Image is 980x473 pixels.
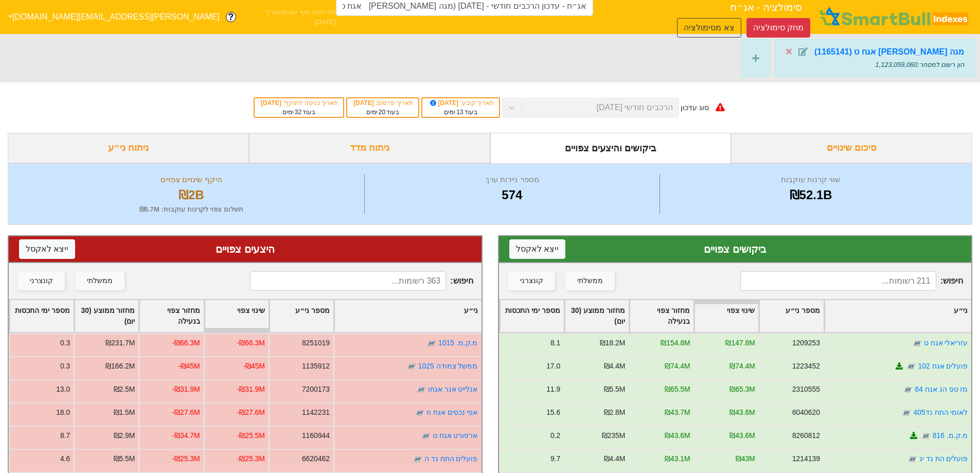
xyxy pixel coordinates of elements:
div: 574 [367,186,657,204]
div: -₪25.3M [172,453,200,464]
input: 363 רשומות... [250,271,446,291]
a: מ.ק.מ. 1015 [438,339,477,347]
div: ₪4.4M [603,453,625,464]
div: Toggle SortBy [10,300,74,332]
a: עזריאלי אגח ט [923,339,968,347]
img: tase link [906,361,916,372]
a: מז טפ הנ אגח 64 [915,385,968,393]
div: ₪65.5M [664,384,690,395]
img: tase link [907,454,917,464]
div: -₪66.3M [237,338,265,348]
div: קונצרני [30,275,53,287]
img: SmartBull [818,7,972,27]
span: הון רשום למסחר : 1,123,059,060 [875,61,964,68]
div: ₪166.2M [105,361,135,372]
div: 1214139 [792,453,819,464]
button: מחק סימולציה [746,18,810,38]
div: ₪231.7M [105,338,135,348]
div: -₪45M [243,361,265,372]
div: ₪4.4M [603,361,625,372]
div: Toggle SortBy [270,300,333,332]
div: Toggle SortBy [205,300,269,332]
img: tase link [901,408,912,418]
div: -₪45M [178,361,200,372]
div: 1223452 [792,361,819,372]
div: ₪52.1B [663,186,959,204]
div: Toggle SortBy [694,300,758,332]
button: ייצא לאקסל [509,239,565,259]
div: תשלום צפוי לקרנות עוקבות : ₪5.7M [21,204,362,215]
div: ממשלתי [87,275,113,287]
div: -₪27.6M [237,407,265,418]
a: פועלים אגח 102 [918,362,968,370]
div: Toggle SortBy [630,300,693,332]
div: 0.2 [550,430,560,441]
button: ממשלתי [75,272,124,290]
button: צא מסימולציה [677,18,741,38]
div: תאריך פרסום : [352,98,413,108]
div: 1160944 [302,430,330,441]
img: tase link [426,338,437,348]
div: -₪34.7M [172,430,200,441]
div: 8.7 [60,430,70,441]
div: ₪5.5M [114,453,135,464]
div: ₪154.8M [661,338,690,348]
span: 32 [295,109,301,116]
div: -₪31.9M [237,384,265,395]
div: Toggle SortBy [139,300,203,332]
div: 0.3 [60,338,70,348]
div: Toggle SortBy [75,300,138,332]
div: היקף שינויים צפויים [21,174,362,186]
span: חיפוש : [250,271,473,291]
div: Toggle SortBy [565,300,629,332]
div: ניתוח ני״ע [8,133,249,163]
span: 13 [456,109,463,116]
div: שווי קרנות עוקבות [663,174,959,186]
img: tase link [912,338,922,348]
span: חיפוש : [740,271,963,291]
div: 1209253 [792,338,819,348]
div: 17.0 [546,361,560,372]
div: סיכום שינויים [731,133,972,163]
a: אנלייט אנר אגחו [428,385,478,393]
div: 11.9 [546,384,560,395]
img: tase link [903,384,913,395]
a: ממשל צמודה 1025 [418,362,478,370]
div: Toggle SortBy [500,300,564,332]
div: 8260812 [792,430,819,441]
div: 1135912 [302,361,330,372]
button: ממשלתי [565,272,615,290]
a: לאומי התח נד405 [913,408,968,416]
div: ₪43.7M [664,407,690,418]
div: קונצרני [520,275,543,287]
div: ₪2.5M [114,384,135,395]
div: 6040620 [792,407,819,418]
div: ₪18.2M [599,338,625,348]
div: 18.0 [56,407,70,418]
div: ₪43M [735,453,755,464]
div: ביקושים והיצעים צפויים [490,133,732,163]
div: תאריך קובע : [427,98,494,108]
div: Toggle SortBy [825,300,971,332]
div: ₪43.1M [664,453,690,464]
div: 0.3 [60,361,70,372]
div: Toggle SortBy [334,300,481,332]
div: -₪25.5M [237,430,265,441]
img: tase link [406,361,417,372]
div: ₪43.6M [729,430,755,441]
div: 8.1 [550,338,560,348]
div: ביקושים צפויים [509,241,961,257]
span: לפי נתוני סוף יום מתאריך [DATE] [242,7,336,27]
div: ניתוח מדד [249,133,490,163]
button: קונצרני [508,272,555,290]
span: [DATE] [261,99,283,107]
div: ₪5.5M [603,384,625,395]
div: ₪2.8M [603,407,625,418]
div: 7200173 [302,384,330,395]
button: ייצא לאקסל [19,239,75,259]
div: ₪43.6M [664,430,690,441]
div: ₪2B [21,186,362,204]
img: tase link [421,431,431,441]
div: ₪43.6M [729,407,755,418]
div: תאריך כניסה לתוקף : [260,98,338,108]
